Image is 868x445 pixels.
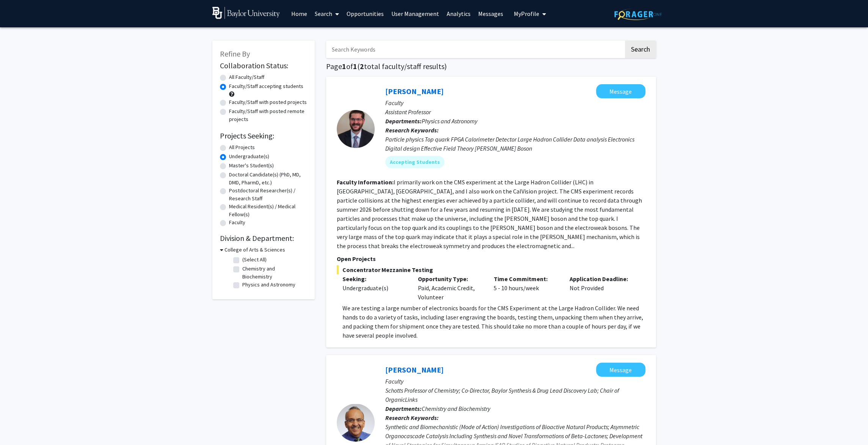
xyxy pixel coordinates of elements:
span: Refine By [220,49,250,58]
label: Chemistry and Biochemistry [242,265,305,281]
label: Faculty/Staff with posted projects [229,98,307,106]
p: Application Deadline: [570,274,634,283]
a: Messages [474,0,507,27]
button: Message Daniel Romo [596,363,645,377]
mat-chip: Accepting Students [385,156,444,168]
h2: Collaboration Status: [220,61,307,70]
label: Faculty/Staff with posted remote projects [229,107,307,123]
a: Home [287,0,311,27]
img: Baylor University Logo [212,7,280,19]
label: Medical Resident(s) / Medical Fellow(s) [229,203,307,219]
fg-read-more: I primarily work on the CMS experiment at the Large Hadron Collider (LHC) in [GEOGRAPHIC_DATA], [... [337,178,642,250]
label: Faculty [229,219,245,226]
a: [PERSON_NAME] [385,365,444,374]
label: Master's Student(s) [229,162,274,170]
h3: College of Arts & Sciences [224,246,285,254]
b: Research Keywords: [385,126,439,134]
img: ForagerOne Logo [614,8,662,20]
span: 1 [353,61,357,71]
p: Faculty [385,377,645,386]
h2: Division & Department: [220,234,307,243]
p: Opportunity Type: [418,274,482,283]
label: Faculty/Staff accepting students [229,82,303,90]
p: We are testing a large number of electronics boards for the CMS Experiment at the Large Hadron Co... [342,303,645,340]
span: My Profile [514,10,539,17]
a: Opportunities [343,0,388,27]
a: Analytics [443,0,474,27]
label: Postdoctoral Researcher(s) / Research Staff [229,187,307,203]
label: Undergraduate(s) [229,153,269,160]
button: Message Jon Wilson [596,84,645,98]
p: Open Projects [337,254,645,263]
label: Physics and Astronomy [242,281,295,289]
label: All Faculty/Staff [229,73,264,81]
p: Time Commitment: [494,274,558,283]
span: 1 [342,61,346,71]
label: (Select All) [242,256,267,264]
div: 5 - 10 hours/week [488,274,564,302]
h2: Projects Seeking: [220,131,307,140]
b: Departments: [385,405,422,412]
label: Doctoral Candidate(s) (PhD, MD, DMD, PharmD, etc.) [229,171,307,187]
a: User Management [388,0,443,27]
div: Undergraduate(s) [342,283,407,292]
a: [PERSON_NAME] [385,86,444,96]
p: Assistant Professor [385,107,645,116]
label: All Projects [229,143,255,151]
div: Paid, Academic Credit, Volunteer [412,274,488,302]
p: Schotts Professor of Chemistry; Co-Director, Baylor Synthesis & Drug Lead Discovery Lab; Chair of... [385,386,645,404]
p: Faculty [385,98,645,107]
span: Concentrator Mezzanine Testing [337,265,645,274]
p: Seeking: [342,274,407,283]
b: Departments: [385,117,422,125]
span: 2 [360,61,364,71]
h1: Page of ( total faculty/staff results) [326,62,656,71]
span: Physics and Astronomy [422,117,477,125]
a: Search [311,0,343,27]
input: Search Keywords [326,41,624,58]
b: Faculty Information: [337,178,394,186]
span: Chemistry and Biochemistry [422,405,490,412]
button: Search [625,41,656,58]
div: Particle physics Top quark FPGA Calorimeter Detector Large Hadron Collider Data analysis Electron... [385,135,645,153]
div: Not Provided [564,274,640,302]
iframe: Chat [6,411,32,439]
b: Research Keywords: [385,414,439,421]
